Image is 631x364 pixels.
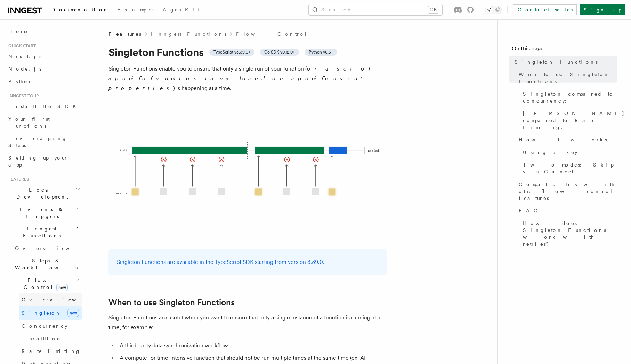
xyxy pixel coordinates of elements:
[8,66,41,72] span: Node.js
[6,225,75,239] span: Inngest Functions
[8,155,68,168] span: Setting up your app
[12,254,82,274] button: Steps & Workflows
[516,134,617,146] a: How it works
[6,223,82,242] button: Inngest Functions
[12,274,82,293] button: Flow Controlnew
[6,152,82,171] a: Setting up your app
[523,161,617,175] span: Two modes: Skip vs Cancel
[6,43,36,49] span: Quick start
[22,323,67,329] span: Concurrency
[108,64,387,93] p: Singleton Functions enable you to ensure that only a single run of your function ( ) is happening...
[580,4,625,15] a: Sign Up
[523,149,577,156] span: Using a key
[6,113,82,132] a: Your first Functions
[19,320,82,332] a: Concurrency
[6,186,76,200] span: Local Development
[108,65,374,91] em: or a set of specific function runs, based on specific event properties
[12,242,82,254] a: Overview
[8,79,34,84] span: Python
[520,159,617,178] a: Two modes: Skip vs Cancel
[12,257,78,271] span: Steps & Workflows
[67,309,79,317] span: new
[6,93,39,99] span: Inngest tour
[512,56,617,68] a: Singleton Functions
[6,206,76,220] span: Events & Triggers
[519,181,617,202] span: Compatibility with other flow control features
[113,2,159,19] a: Examples
[520,88,617,107] a: Singleton compared to concurrency:
[19,306,82,320] a: Singletonnew
[163,7,200,13] span: AgentKit
[516,178,617,204] a: Compatibility with other flow control features
[519,207,541,214] span: FAQ
[47,2,113,19] a: Documentation
[6,100,82,113] a: Install the SDK
[108,313,387,332] p: Singleton Functions are useful when you want to ensure that only a single instance of a function ...
[6,75,82,88] a: Python
[6,63,82,75] a: Node.js
[8,28,28,35] span: Home
[520,217,617,250] a: How does Singleton Functions work with retries?
[236,31,307,38] a: Flow Control
[108,31,141,38] span: Features
[264,49,295,55] span: Go SDK v0.12.0+
[519,136,607,143] span: How it works
[19,332,82,345] a: Throttling
[19,345,82,357] a: Rate limiting
[56,284,68,291] span: new
[108,102,387,241] img: Singleton Functions only process one run at a time.
[19,293,82,306] a: Overview
[516,68,617,88] a: When to use Singleton Functions
[151,31,226,38] a: Inngest Functions
[15,245,87,251] span: Overview
[6,184,82,203] button: Local Development
[523,220,617,248] span: How does Singleton Functions work with retries?
[6,132,82,152] a: Leveraging Steps
[8,136,67,148] span: Leveraging Steps
[428,6,438,13] kbd: ⌘K
[309,4,442,15] button: Search...⌘K
[8,104,80,109] span: Install the SDK
[8,54,41,59] span: Next.js
[22,297,93,302] span: Overview
[117,257,378,267] p: Singleton Functions are available in the TypeScript SDK starting from version 3.39.0.
[213,49,250,55] span: TypeScript v3.39.0+
[515,58,598,65] span: Singleton Functions
[117,7,154,13] span: Examples
[8,116,50,129] span: Your first Functions
[22,336,62,341] span: Throttling
[108,46,387,58] h1: Singleton Functions
[6,203,82,223] button: Events & Triggers
[22,310,61,316] span: Singleton
[22,348,81,354] span: Rate limiting
[118,341,387,350] li: A third-party data synchronization workflow
[513,4,577,15] a: Contact sales
[12,277,76,291] span: Flow Control
[6,177,29,182] span: Features
[520,107,617,134] a: [PERSON_NAME] compared to Rate Limiting:
[108,298,235,307] a: When to use Singleton Functions
[520,146,617,159] a: Using a key
[519,71,617,85] span: When to use Singleton Functions
[6,25,82,38] a: Home
[523,90,617,104] span: Singleton compared to concurrency:
[485,6,502,14] button: Toggle dark mode
[516,204,617,217] a: FAQ
[51,7,109,13] span: Documentation
[523,110,625,131] span: [PERSON_NAME] compared to Rate Limiting:
[6,50,82,63] a: Next.js
[159,2,204,19] a: AgentKit
[512,45,617,56] h4: On this page
[309,49,333,55] span: Python v0.5+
